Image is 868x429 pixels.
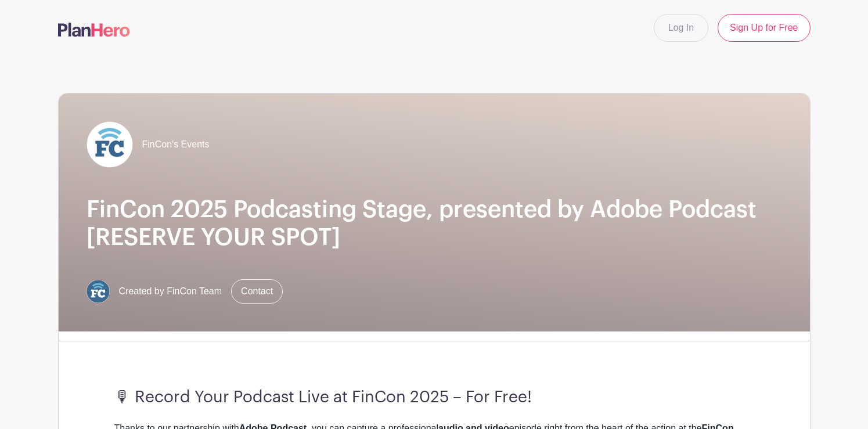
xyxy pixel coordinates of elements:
h1: FinCon 2025 Podcasting Stage, presented by Adobe Podcast [RESERVE YOUR SPOT] [87,196,782,251]
a: Sign Up for Free [718,14,810,42]
img: FC%20circle.png [87,280,110,303]
img: logo-507f7623f17ff9eddc593b1ce0a138ce2505c220e1c5a4e2b4648c50719b7d32.svg [58,23,130,37]
h3: 🎙 Record Your Podcast Live at FinCon 2025 – For Free! [114,388,754,408]
a: Log In [654,14,708,42]
span: Created by FinCon Team [119,284,222,298]
a: Contact [231,279,283,304]
img: FC%20circle_white.png [87,121,133,168]
span: FinCon's Events [142,138,210,152]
